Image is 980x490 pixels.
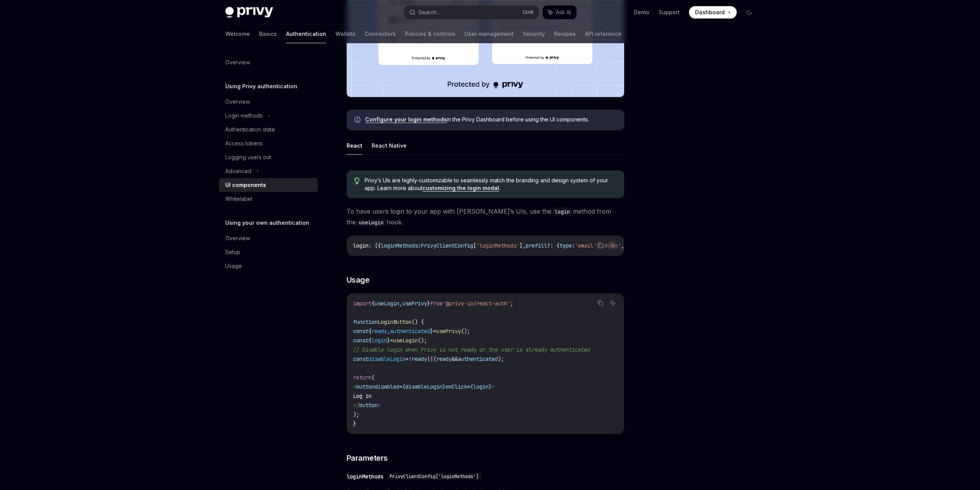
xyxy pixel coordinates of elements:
[378,402,381,409] span: >
[369,242,381,249] span: : ({
[372,300,375,307] span: {
[492,383,495,390] span: >
[372,337,387,344] span: login
[353,402,359,409] span: </
[225,194,252,204] div: Whitelabel
[595,240,605,250] button: Copy the contents from the code block
[347,473,384,480] div: loginMethods
[353,383,356,390] span: <
[461,328,470,335] span: ();
[225,248,240,257] div: Setup
[390,337,393,344] span: =
[523,9,534,15] span: Ctrl K
[422,185,499,192] a: customizing the login modal
[365,177,616,192] span: Privy’s UIs are highly-customizable to seamlessly match the branding and design system of your ap...
[225,82,297,91] h5: Using Privy authentication
[427,300,430,307] span: }
[399,300,402,307] span: ,
[353,420,356,427] span: }
[405,355,409,362] span: =
[219,136,318,150] a: Access tokens
[225,180,266,190] div: UI components
[405,25,455,43] a: Policies & controls
[347,274,370,285] span: Usage
[354,177,360,184] svg: Tip
[219,95,318,109] a: Overview
[743,6,755,19] button: Toggle dark mode
[353,328,369,335] span: const
[412,318,424,325] span: () {
[404,5,539,19] button: Search...CtrlK
[572,242,575,249] span: :
[554,25,576,43] a: Recipes
[375,300,399,307] span: useLogin
[387,328,390,335] span: ,
[219,231,318,245] a: Overview
[353,374,372,381] span: return
[353,411,359,418] span: );
[353,337,369,344] span: const
[409,355,412,362] span: !
[695,8,725,16] span: Dashboard
[473,383,489,390] span: login
[353,346,590,353] span: // Disable login when Privy is not ready or the user is already authenticated
[225,97,250,106] div: Overview
[560,242,572,249] span: type
[286,25,326,43] a: Authentication
[359,402,378,409] span: button
[575,242,596,249] span: 'email'
[225,261,242,271] div: Usage
[225,58,250,67] div: Overview
[621,242,624,249] span: ,
[225,25,250,43] a: Welcome
[556,8,571,16] span: Ask AI
[585,25,622,43] a: API reference
[375,383,399,390] span: disabled
[436,328,461,335] span: usePrivy
[347,453,388,463] span: Parameters
[412,355,427,362] span: ready
[219,245,318,259] a: Setup
[369,328,372,335] span: {
[225,167,251,176] div: Advanced
[526,242,547,249] span: prefill
[347,206,624,227] span: To have users login to your app with [PERSON_NAME]’s UIs, use the method from the hook.
[219,56,318,69] a: Overview
[225,218,309,227] h5: Using your own authentication
[510,300,513,307] span: ;
[595,298,605,308] button: Copy the contents from the code block
[464,25,514,43] a: User management
[225,139,263,148] div: Access tokens
[419,8,440,17] div: Search...
[378,318,412,325] span: LoginButton
[608,240,618,250] button: Ask AI
[219,192,318,206] a: Whitelabel
[225,111,263,120] div: Login methods
[405,383,442,390] span: disableLogin
[418,242,421,249] span: :
[543,5,576,19] button: Ask AI
[430,300,442,307] span: from
[372,374,375,381] span: (
[372,136,407,155] button: React Native
[498,355,504,362] span: );
[402,300,427,307] span: usePrivy
[418,337,427,344] span: ();
[219,123,318,136] a: Authentication state
[467,383,470,390] span: =
[356,218,387,227] code: useLogin
[634,8,649,16] a: Demo
[354,116,362,124] svg: Info
[353,392,372,399] span: Log in
[442,300,510,307] span: '@privy-io/react-auth'
[369,355,405,362] span: disableLogin
[442,383,446,390] span: }
[353,300,372,307] span: import
[356,383,375,390] span: button
[519,242,526,249] span: ],
[335,25,355,43] a: Wallets
[476,242,519,249] span: 'loginMethods'
[658,8,680,16] a: Support
[347,136,362,155] button: React
[430,328,433,335] span: }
